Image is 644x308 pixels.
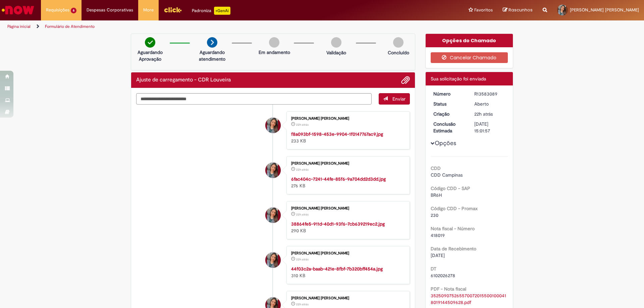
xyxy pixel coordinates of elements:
[291,221,403,234] div: 290 KB
[431,185,470,191] b: Código CDD - SAP
[265,163,281,178] div: Jenifer Rodrigues Ruys
[291,176,403,189] div: 276 KB
[145,37,155,48] img: check-circle-green.png
[431,252,445,258] span: [DATE]
[431,212,438,218] span: 230
[71,8,76,13] span: 6
[291,221,385,227] a: 38864fe5-911d-40d1-93f6-7cb639219ec2.jpg
[291,162,403,166] div: [PERSON_NAME] [PERSON_NAME]
[46,7,69,13] span: Requisições
[474,111,493,117] time: 30/09/2025 17:01:53
[474,111,505,117] div: 30/09/2025 17:01:53
[296,123,309,127] span: 22h atrás
[291,117,403,121] div: [PERSON_NAME] [PERSON_NAME]
[388,49,409,56] p: Concluído
[291,206,403,210] div: [PERSON_NAME] [PERSON_NAME]
[426,34,513,47] div: Opções do Chamado
[87,7,133,13] span: Despesas Corporativas
[431,205,478,211] b: Código CDD - Promax
[431,246,476,252] b: Data de Recebimento
[428,111,470,117] dt: Criação
[296,257,309,261] time: 30/09/2025 17:01:19
[474,111,493,117] span: 22h atrás
[474,121,505,134] div: [DATE] 15:01:57
[431,226,475,232] b: Nota fiscal - Número
[431,293,506,305] a: Download de 3525090752655700720155001000418019144509628.pdf
[392,96,406,102] span: Enviar
[431,165,441,171] b: CDD
[259,49,290,56] p: Em andamento
[393,37,404,48] img: img-circle-grey.png
[326,49,346,56] p: Validação
[379,93,410,105] button: Enviar
[296,302,309,306] time: 30/09/2025 17:01:16
[296,302,309,306] span: 22h atrás
[291,131,383,137] a: f8a093bf-1598-453e-9904-1f0147767ac9.jpg
[136,77,231,83] h2: Ajuste de carregamento - CDR Louveira Histórico de tíquete
[291,296,403,300] div: [PERSON_NAME] [PERSON_NAME]
[431,172,463,178] span: CDD Campinas
[570,7,639,13] span: [PERSON_NAME] [PERSON_NAME]
[296,257,309,261] span: 22h atrás
[296,212,309,217] time: 30/09/2025 17:01:24
[474,101,505,107] div: Aberto
[136,93,372,105] textarea: Digite sua mensagem aqui...
[296,123,309,127] time: 30/09/2025 17:01:43
[296,212,309,217] span: 22h atrás
[1,3,35,17] img: ServiceNow
[196,49,228,62] p: Aguardando atendimento
[291,266,383,272] a: 44f03c2a-baab-421e-8fbf-7b320bff454a.jpg
[428,101,470,107] dt: Status
[296,168,309,172] time: 30/09/2025 17:01:33
[428,121,470,134] dt: Conclusão Estimada
[269,37,279,48] img: img-circle-grey.png
[291,131,403,144] div: 233 KB
[431,52,508,63] button: Cancelar Chamado
[7,24,31,29] a: Página inicial
[291,251,403,255] div: [PERSON_NAME] [PERSON_NAME]
[192,7,230,15] div: Padroniza
[401,76,410,84] button: Adicionar anexos
[134,49,166,62] p: Aguardando Aprovação
[431,286,466,292] b: PDF - Nota fiscal
[265,252,281,268] div: Jenifer Rodrigues Ruys
[431,272,455,279] span: 6102026278
[503,7,533,13] a: Rascunhos
[431,76,486,82] span: Sua solicitação foi enviada
[143,7,154,13] span: More
[331,37,341,48] img: img-circle-grey.png
[265,207,281,223] div: Jenifer Rodrigues Ruys
[474,7,493,13] span: Favoritos
[474,90,505,97] div: R13583089
[291,176,386,182] a: 6fac404c-7241-44fe-85f6-9a704dd2d3dd.jpg
[214,7,230,15] p: +GenAi
[45,24,95,29] a: Formulário de Atendimento
[291,265,403,279] div: 310 KB
[296,168,309,172] span: 22h atrás
[5,20,424,33] ul: Trilhas de página
[164,5,182,15] img: click_logo_yellow_360x200.png
[265,118,281,133] div: Jenifer Rodrigues Ruys
[428,90,470,97] dt: Número
[508,7,533,13] span: Rascunhos
[431,266,436,272] b: DT
[431,232,445,238] span: 418019
[207,37,217,48] img: arrow-next.png
[431,192,442,198] span: BR6H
